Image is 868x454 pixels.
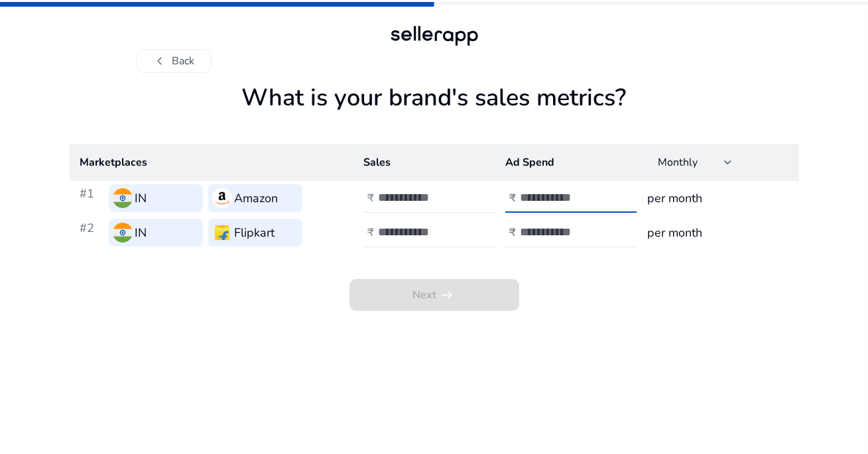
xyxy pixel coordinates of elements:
h1: What is your brand's sales metrics? [70,84,799,144]
h3: IN [135,223,147,242]
h3: Amazon [235,189,279,207]
h3: per month [647,223,788,242]
h4: ₹ [367,227,374,239]
button: chevron_leftBack [136,49,212,73]
th: Ad Spend [495,144,637,181]
span: Monthly [658,155,698,170]
h4: ₹ [509,227,516,239]
h4: ₹ [509,192,516,205]
h3: #2 [80,219,103,247]
h3: #1 [80,184,103,212]
th: Sales [353,144,495,181]
h4: ₹ [367,192,374,205]
span: chevron_left [153,53,168,69]
h3: per month [647,189,788,207]
img: in.svg [113,188,133,208]
img: in.svg [113,223,133,243]
h3: Flipkart [235,223,275,242]
h3: IN [135,189,147,207]
th: Marketplaces [70,144,353,181]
